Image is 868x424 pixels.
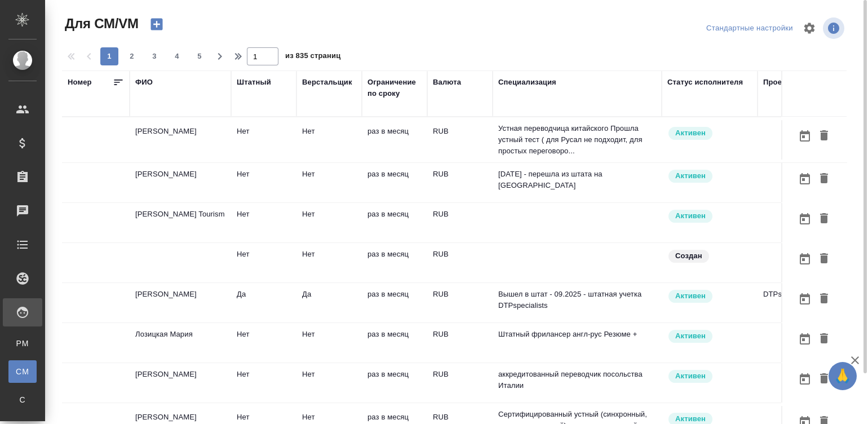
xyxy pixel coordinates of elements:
[667,209,752,224] div: Рядовой исполнитель: назначай с учетом рейтинга
[362,363,427,403] td: раз в месяц
[285,49,340,65] span: из 835 страниц
[130,363,231,403] td: [PERSON_NAME]
[795,289,814,310] button: Открыть календарь загрузки
[795,209,814,229] button: Открыть календарь загрузки
[231,163,296,202] td: Нет
[814,169,834,189] button: Удалить
[130,120,231,160] td: [PERSON_NAME]
[796,15,823,42] span: Настроить таблицу
[675,370,706,382] p: Активен
[675,330,706,342] p: Активен
[123,47,141,65] button: 2
[130,283,231,323] td: [PERSON_NAME]
[667,169,752,184] div: Рядовой исполнитель: назначай с учетом рейтинга
[814,329,834,350] button: Удалить
[814,126,834,147] button: Удалить
[498,369,656,391] p: аккредитованный переводчик посольства Италии
[231,203,296,242] td: Нет
[367,77,422,99] div: Ограничение по сроку
[145,47,163,65] button: 3
[675,127,706,139] p: Активен
[498,329,656,340] p: Штатный фрилансер англ-рус Резюме +
[814,289,834,310] button: Удалить
[231,120,296,160] td: Нет
[296,323,362,363] td: Нет
[667,369,752,384] div: Рядовой исполнитель: назначай с учетом рейтинга
[833,364,852,388] span: 🙏
[667,126,752,141] div: Рядовой исполнитель: назначай с учетом рейтинга
[795,169,814,189] button: Открыть календарь загрузки
[296,163,362,202] td: Нет
[231,283,296,323] td: Да
[814,209,834,229] button: Удалить
[814,369,834,390] button: Удалить
[427,163,493,202] td: RUB
[675,210,706,222] p: Активен
[427,283,493,323] td: RUB
[68,77,92,88] div: Номер
[143,15,170,34] button: Создать
[14,338,31,349] span: PM
[427,120,493,160] td: RUB
[296,283,362,323] td: Да
[296,203,362,242] td: Нет
[8,332,37,355] a: PM
[795,329,814,350] button: Открыть календарь загрузки
[302,77,352,88] div: Верстальщик
[763,77,829,88] div: Проектный отдел
[498,169,656,191] p: [DATE] - перешла из штата на [GEOGRAPHIC_DATA]
[130,323,231,363] td: Лозицкая Мария
[829,362,857,390] button: 🙏
[427,203,493,242] td: RUB
[168,47,186,65] button: 4
[703,20,796,37] div: split button
[296,243,362,282] td: Нет
[191,51,209,62] span: 5
[675,290,706,302] p: Активен
[427,243,493,282] td: RUB
[296,363,362,403] td: Нет
[168,51,186,62] span: 4
[498,289,656,311] p: Вышел в штат - 09.2025 - штатная учетка DTPspecialists
[795,126,814,147] button: Открыть календарь загрузки
[362,163,427,202] td: раз в месяц
[191,47,209,65] button: 5
[823,17,847,39] span: Посмотреть информацию
[8,388,37,411] a: С
[427,363,493,403] td: RUB
[237,77,271,88] div: Штатный
[795,249,814,270] button: Открыть календарь загрузки
[362,203,427,242] td: раз в месяц
[814,249,834,270] button: Удалить
[498,123,656,157] p: Устная переводчица китайского Прошла устный тест ( для Русал не подходит, для простых переговоро...
[231,243,296,282] td: Нет
[231,323,296,363] td: Нет
[667,329,752,344] div: Рядовой исполнитель: назначай с учетом рейтинга
[8,360,37,383] a: CM
[362,323,427,363] td: раз в месяц
[427,323,493,363] td: RUB
[433,77,461,88] div: Валюта
[758,283,848,323] td: DTPspecialists
[231,363,296,403] td: Нет
[675,170,706,182] p: Активен
[362,120,427,160] td: раз в месяц
[675,250,702,262] p: Создан
[123,51,141,62] span: 2
[14,394,31,405] span: С
[667,77,743,88] div: Статус исполнителя
[795,369,814,390] button: Открыть календарь загрузки
[362,283,427,323] td: раз в месяц
[498,77,556,88] div: Специализация
[135,77,153,88] div: ФИО
[130,163,231,202] td: [PERSON_NAME]
[62,15,139,33] span: Для СМ/VM
[130,203,231,242] td: [PERSON_NAME] Tourism
[145,51,163,62] span: 3
[667,289,752,304] div: Рядовой исполнитель: назначай с учетом рейтинга
[296,120,362,160] td: Нет
[362,243,427,282] td: раз в месяц
[14,366,31,377] span: CM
